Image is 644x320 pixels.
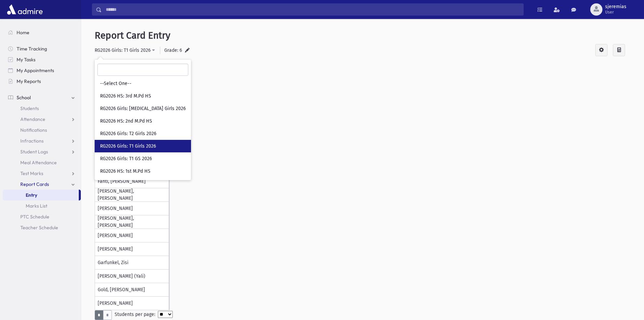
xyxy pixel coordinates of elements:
[95,297,169,310] div: [PERSON_NAME]
[100,105,186,112] span: RG2026 Girls: [MEDICAL_DATA] Girls 2026
[3,125,81,135] a: Notifications
[17,67,54,73] span: My Appointments
[20,225,58,231] span: Teacher Schedule
[3,54,81,65] a: My Tasks
[100,143,156,150] span: RG2026 Girls: T1 Girls 2026
[100,130,156,137] span: RG2026 Girls: T2 Girls 2026
[3,200,81,211] a: Marks List
[3,65,81,76] a: My Appointments
[20,116,45,122] span: Attendance
[3,168,81,179] a: Test Marks
[20,159,57,166] span: Meal Attendance
[95,229,169,242] div: [PERSON_NAME]
[97,64,188,76] input: Search
[95,188,169,202] div: [PERSON_NAME], [PERSON_NAME]
[5,3,44,16] img: AdmirePro
[26,192,37,198] span: Entry
[605,4,626,9] span: sjeremias
[115,308,158,318] label: Students per page:
[605,9,626,15] span: User
[17,46,47,52] span: Time Tracking
[95,202,169,215] div: [PERSON_NAME]
[595,44,607,56] div: Configure
[100,93,151,100] span: RG2026 HS: 3rd M.Pd HS
[164,47,182,54] label: Grade: 6
[100,80,132,87] span: --Select One--
[20,170,43,176] span: Test Marks
[20,149,48,155] span: Student Logs
[20,127,47,133] span: Notifications
[95,242,169,256] div: [PERSON_NAME]
[17,78,41,84] span: My Reports
[95,47,150,54] div: RG2026 Girls: T1 Girls 2026
[3,92,81,103] a: School
[3,211,81,222] a: PTC Schedule
[3,43,81,54] a: Time Tracking
[95,215,169,229] div: [PERSON_NAME], [PERSON_NAME]
[26,203,47,209] span: Marks List
[20,181,49,187] span: Report Cards
[95,256,169,270] div: Garfunkel, Zisi
[3,76,81,87] a: My Reports
[95,283,169,297] div: Gold, [PERSON_NAME]
[3,146,81,157] a: Student Logs
[17,57,35,63] span: My Tasks
[613,44,625,56] div: Calculate Averages
[3,179,81,190] a: Report Cards
[95,175,169,188] div: Fantl, [PERSON_NAME]
[3,103,81,114] a: Students
[3,135,81,146] a: Infractions
[20,138,44,144] span: Infractions
[3,27,81,38] a: Home
[17,29,29,36] span: Home
[20,214,49,220] span: PTC Schedule
[3,157,81,168] a: Meal Attendance
[95,30,630,41] h5: Report Card Entry
[102,3,523,16] input: Search
[100,155,152,162] span: RG2026 Girls: T1 GS 2026
[95,270,169,283] div: [PERSON_NAME] (Yali)
[17,94,31,101] span: School
[3,114,81,125] a: Attendance
[95,44,160,56] button: RG2026 Girls: T1 Girls 2026
[100,168,150,175] span: RG2026 HS: 1st M.Pd HS
[3,190,79,200] a: Entry
[20,105,39,111] span: Students
[3,222,81,233] a: Teacher Schedule
[100,118,152,125] span: RG2026 HS: 2nd M.Pd HS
